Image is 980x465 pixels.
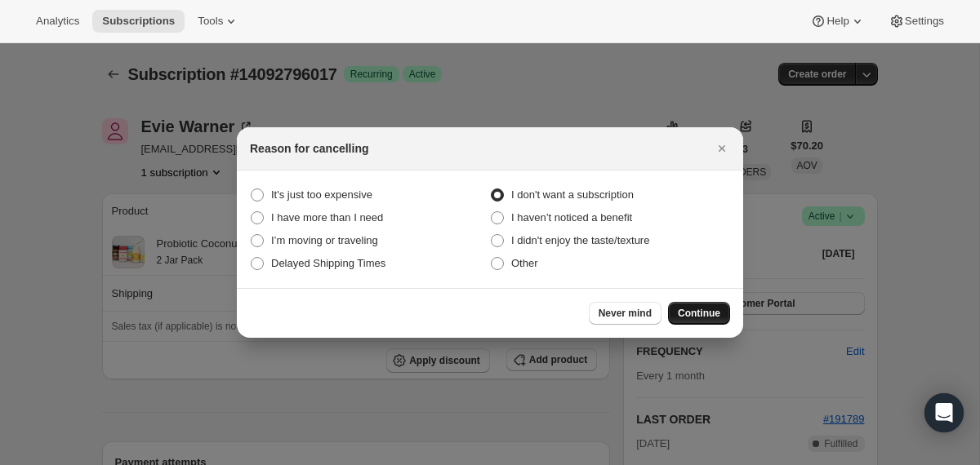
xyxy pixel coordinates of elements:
[879,10,954,33] button: Settings
[599,307,652,320] span: Never mind
[511,257,538,269] span: Other
[198,15,223,28] span: Tools
[92,10,185,33] button: Subscriptions
[924,393,964,432] div: Open Intercom Messenger
[271,257,385,269] span: Delayed Shipping Times
[271,234,378,246] span: I’m moving or traveling
[26,10,89,33] button: Analytics
[271,188,372,201] span: It's just too expensive
[905,15,944,28] span: Settings
[589,302,661,325] button: Never mind
[250,140,368,157] h2: Reason for cancelling
[668,302,730,325] button: Continue
[511,211,632,224] span: I haven’t noticed a benefit
[511,188,634,201] span: I don't want a subscription
[511,234,649,246] span: I didn't enjoy the taste/texture
[800,10,875,33] button: Help
[826,15,849,28] span: Help
[36,15,79,28] span: Analytics
[678,307,720,320] span: Continue
[188,10,249,33] button: Tools
[710,137,733,160] button: Close
[271,211,383,224] span: I have more than I need
[102,15,175,28] span: Subscriptions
